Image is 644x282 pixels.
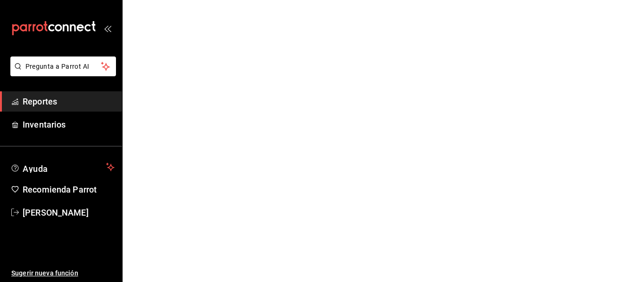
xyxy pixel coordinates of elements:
span: Inventarios [23,118,115,131]
a: Pregunta a Parrot AI [7,68,116,78]
button: Pregunta a Parrot AI [10,56,116,76]
span: Pregunta a Parrot AI [25,62,101,72]
span: [PERSON_NAME] [23,206,115,219]
span: Ayuda [23,161,102,173]
span: Reportes [23,95,115,108]
span: Sugerir nueva función [11,268,115,278]
button: open_drawer_menu [104,24,111,32]
span: Recomienda Parrot [23,183,115,196]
